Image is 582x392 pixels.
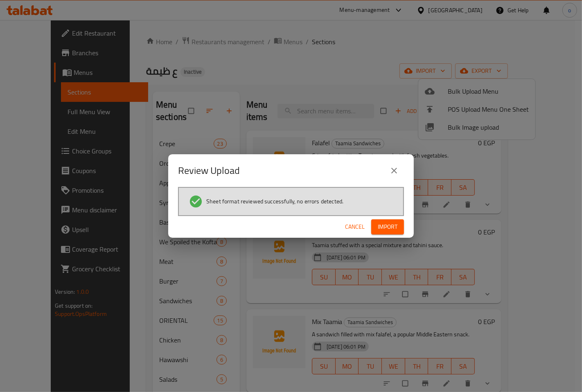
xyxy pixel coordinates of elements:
span: Cancel [345,222,365,232]
span: Sheet format reviewed successfully, no errors detected. [206,197,343,205]
button: Cancel [342,219,368,234]
button: close [384,161,404,180]
h2: Review Upload [178,164,240,177]
button: Import [371,219,404,234]
span: Import [378,222,397,232]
